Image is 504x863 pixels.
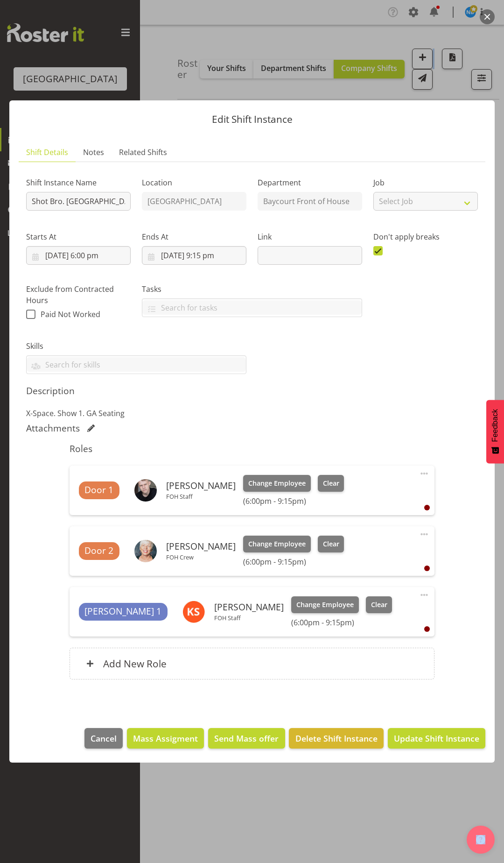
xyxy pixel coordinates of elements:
h5: Attachments [26,423,80,434]
h6: [PERSON_NAME] [166,481,236,491]
label: Exclude from Contracted Hours [26,283,131,306]
span: Shift Details [26,147,68,158]
p: FOH Crew [166,553,236,561]
button: Cancel [84,728,123,749]
input: Shift Instance Name [26,192,131,211]
span: Change Employee [296,600,354,610]
img: ciska-vogelzang1258dc131d1b049cbd0e243664f1094c.png [134,540,157,562]
button: Clear [366,596,392,613]
span: Delete Shift Instance [295,732,378,744]
img: tommy-shorterb0edd7af4f2a677187137bf503907750.png [134,479,157,502]
button: Send Mass offer [208,728,285,749]
label: Link [258,231,362,242]
span: Paid Not Worked [41,309,100,319]
label: Ends At [142,231,246,242]
p: FOH Staff [214,614,284,622]
button: Update Shift Instance [388,728,485,749]
button: Clear [318,475,344,492]
span: Door 2 [84,544,113,558]
img: help-xxl-2.png [476,835,485,844]
h6: (6:00pm - 9:15pm) [291,618,392,627]
button: Change Employee [243,475,311,492]
span: Related Shifts [119,147,167,158]
h6: (6:00pm - 9:15pm) [243,557,344,566]
span: Mass Assigment [133,732,198,744]
label: Don't apply breaks [373,231,478,242]
span: Cancel [91,732,117,744]
span: Clear [323,478,339,488]
input: Click to select... [26,246,131,265]
button: Mass Assigment [127,728,204,749]
span: Clear [323,539,339,549]
label: Skills [26,340,246,352]
label: Location [142,177,246,188]
label: Department [258,177,362,188]
input: Click to select... [142,246,246,265]
button: Change Employee [243,536,311,552]
span: Feedback [491,409,499,442]
span: [PERSON_NAME] 1 [84,605,161,618]
span: Send Mass offer [214,732,279,744]
input: Search for tasks [142,300,362,315]
span: Change Employee [248,539,306,549]
img: kelly-shepherd9515.jpg [182,601,205,623]
h6: [PERSON_NAME] [214,602,284,612]
h6: Add New Role [103,658,167,670]
p: FOH Staff [166,493,236,500]
h5: Roles [70,443,435,454]
h6: [PERSON_NAME] [166,541,236,552]
button: Clear [318,536,344,552]
span: Door 1 [84,483,113,497]
input: Search for skills [27,357,246,372]
span: Clear [371,600,387,610]
div: User is clocked out [424,505,430,510]
h6: (6:00pm - 9:15pm) [243,496,344,506]
h5: Description [26,385,478,396]
span: Notes [83,147,104,158]
label: Job [373,177,478,188]
span: Change Employee [248,478,306,488]
p: Edit Shift Instance [19,114,485,124]
button: Change Employee [291,596,359,613]
div: User is clocked out [424,626,430,632]
label: Tasks [142,283,362,295]
div: User is clocked out [424,566,430,571]
label: Shift Instance Name [26,177,131,188]
span: Update Shift Instance [394,732,479,744]
button: Feedback - Show survey [486,400,504,463]
button: Delete Shift Instance [289,728,383,749]
p: X-Space. Show 1. GA Seating [26,408,478,419]
label: Starts At [26,231,131,242]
